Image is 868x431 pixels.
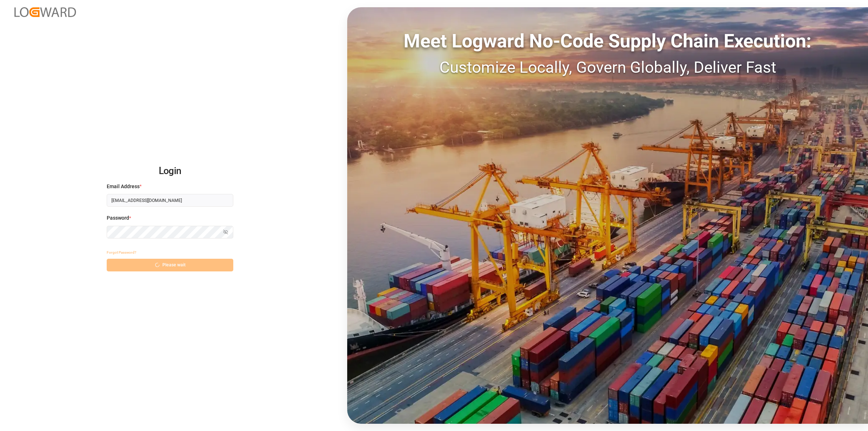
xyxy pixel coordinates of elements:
img: Logward_new_orange.png [14,7,76,17]
h2: Login [107,160,233,183]
span: Password [107,214,129,222]
div: Meet Logward No-Code Supply Chain Execution: [347,27,868,55]
div: Customize Locally, Govern Globally, Deliver Fast [347,55,868,79]
input: Enter your email [107,194,233,207]
span: Email Address [107,183,140,190]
